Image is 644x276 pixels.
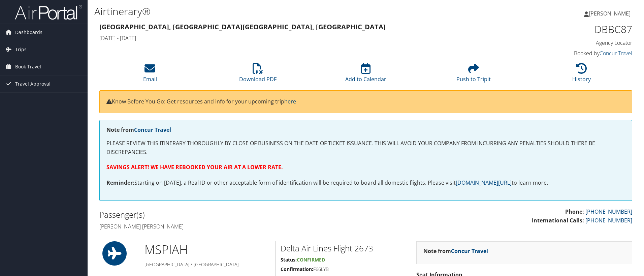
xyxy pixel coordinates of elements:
[143,67,157,83] a: Email
[106,97,625,106] p: Know Before You Go: Get resources and info for your upcoming trip
[297,256,325,263] span: Confirmed
[281,266,406,273] h5: F66LYB
[99,22,386,31] strong: [GEOGRAPHIC_DATA], [GEOGRAPHIC_DATA] [GEOGRAPHIC_DATA], [GEOGRAPHIC_DATA]
[456,67,491,83] a: Push to Tripit
[144,241,270,258] h1: MSP IAH
[106,163,283,171] strong: SAVINGS ALERT! WE HAVE REBOOKED YOUR AIR AT A LOWER RATE.
[99,34,496,42] h4: [DATE] - [DATE]
[281,256,297,263] strong: Status:
[15,41,27,58] span: Trips
[15,58,41,75] span: Book Travel
[423,247,488,255] strong: Note from
[99,223,361,230] h4: [PERSON_NAME] [PERSON_NAME]
[239,67,277,83] a: Download PDF
[456,179,512,186] a: [DOMAIN_NAME][URL]
[106,179,625,187] p: Starting on [DATE], a Real ID or other acceptable form of identification will be required to boar...
[15,4,82,20] img: airportal-logo.png
[281,266,313,272] strong: Confirmation:
[15,75,51,92] span: Travel Approval
[572,67,591,83] a: History
[144,261,270,268] h5: [GEOGRAPHIC_DATA] / [GEOGRAPHIC_DATA]
[106,139,625,156] p: PLEASE REVIEW THIS ITINERARY THOROUGHLY BY CLOSE OF BUSINESS ON THE DATE OF TICKET ISSUANCE. THIS...
[15,24,42,41] span: Dashboards
[584,3,637,24] a: [PERSON_NAME]
[507,50,632,57] h4: Booked by
[565,208,584,215] strong: Phone:
[106,179,134,186] strong: Reminder:
[532,217,584,224] strong: International Calls:
[451,247,488,255] a: Concur Travel
[284,98,296,105] a: here
[585,208,632,215] a: [PHONE_NUMBER]
[585,217,632,224] a: [PHONE_NUMBER]
[507,22,632,36] h1: DBBC87
[345,67,386,83] a: Add to Calendar
[134,126,171,133] a: Concur Travel
[589,10,631,17] span: [PERSON_NAME]
[106,126,171,133] strong: Note from
[99,209,361,220] h2: Passenger(s)
[507,39,632,47] h4: Agency Locator
[94,4,456,19] h1: Airtinerary®
[281,243,406,254] h2: Delta Air Lines Flight 2673
[600,50,632,57] a: Concur Travel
